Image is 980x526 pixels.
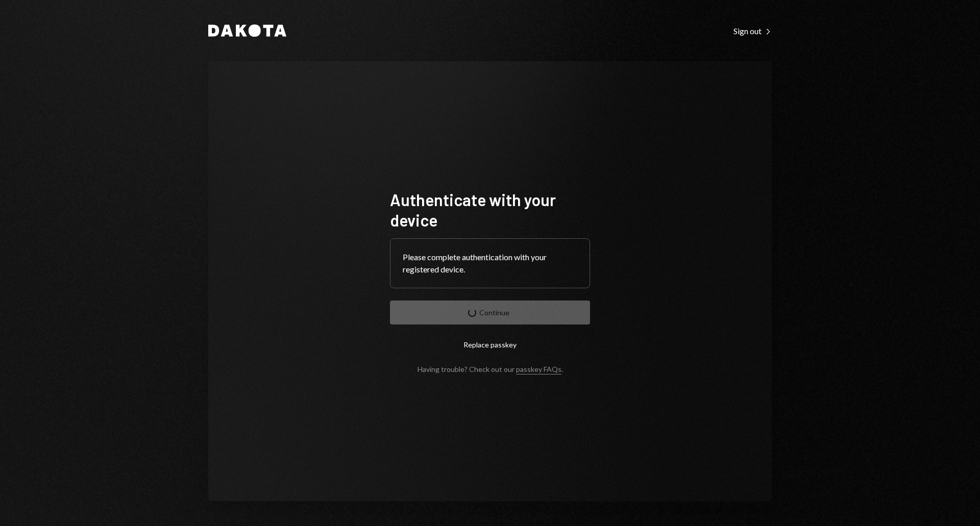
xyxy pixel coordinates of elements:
[418,365,563,373] div: Having trouble? Check out our .
[733,25,772,36] a: Sign out
[403,251,577,275] div: Please complete authentication with your registered device.
[733,26,772,36] div: Sign out
[516,365,561,374] a: passkey FAQs
[390,189,590,230] h1: Authenticate with your device
[390,333,590,357] button: Replace passkey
